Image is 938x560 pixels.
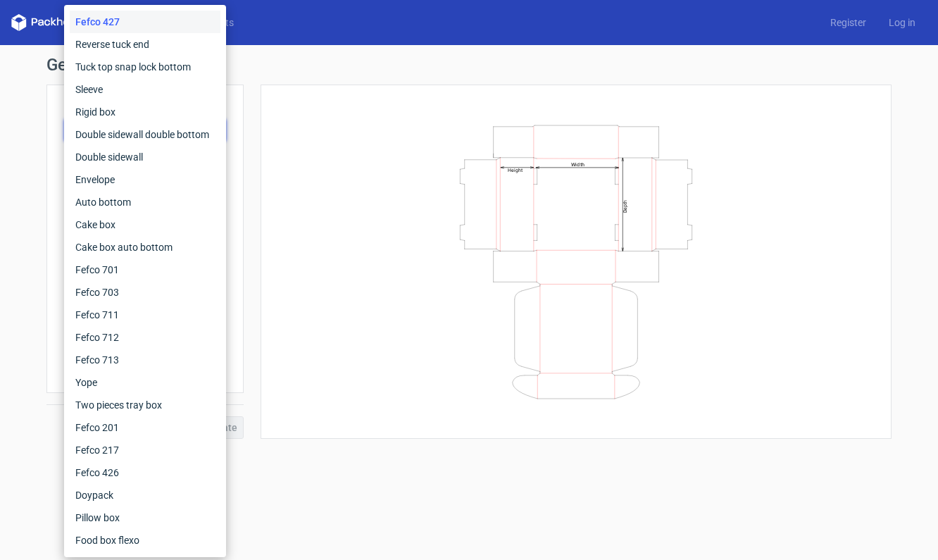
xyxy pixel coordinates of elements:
[70,484,220,506] div: Doypack
[70,416,220,439] div: Fefco 201
[70,439,220,461] div: Fefco 217
[70,78,220,101] div: Sleeve
[70,213,220,236] div: Cake box
[70,394,220,416] div: Two pieces tray box
[508,167,523,173] text: Height
[571,161,584,167] text: Width
[70,146,220,168] div: Double sidewall
[70,101,220,123] div: Rigid box
[623,199,628,212] text: Depth
[70,123,220,146] div: Double sidewall double bottom
[70,326,220,349] div: Fefco 712
[70,11,220,33] div: Fefco 427
[70,236,220,259] div: Cake box auto bottom
[70,506,220,529] div: Pillow box
[70,191,220,213] div: Auto bottom
[70,33,220,56] div: Reverse tuck end
[70,371,220,394] div: Yope
[46,56,892,73] h1: Generate new dieline
[877,15,927,30] a: Log in
[70,349,220,371] div: Fefco 713
[70,304,220,326] div: Fefco 711
[819,15,877,30] a: Register
[70,259,220,281] div: Fefco 701
[70,168,220,191] div: Envelope
[70,56,220,78] div: Tuck top snap lock bottom
[70,461,220,484] div: Fefco 426
[70,281,220,304] div: Fefco 703
[70,529,220,552] div: Food box flexo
